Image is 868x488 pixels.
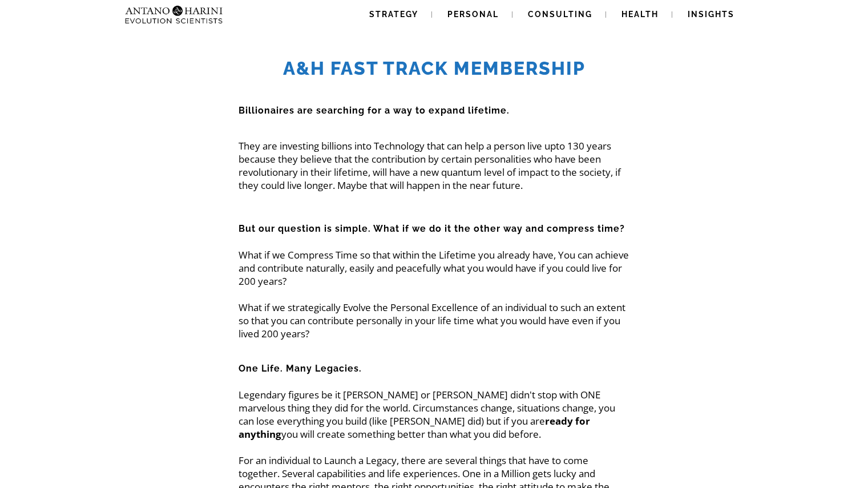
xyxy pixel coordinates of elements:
[239,235,629,340] p: What if we Compress Time so that within the Lifetime you already have, You can achieve and contri...
[239,414,590,441] strong: ready for anything
[239,349,629,375] h5: One Life. Many Legacies.
[239,222,629,235] h5: But our question is simple. What if we do it the other way and compress time?
[369,10,418,19] span: Strategy
[688,10,734,19] span: Insights
[621,10,659,19] span: Health
[239,104,629,117] h5: Billionaires are searching for a way to expand lifetime.
[528,10,592,19] span: Consulting
[239,139,629,192] p: They are investing billions into Technology that can help a person live upto 130 years because th...
[447,10,499,19] span: Personal
[121,58,748,79] h2: A&H Fast Track MemBership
